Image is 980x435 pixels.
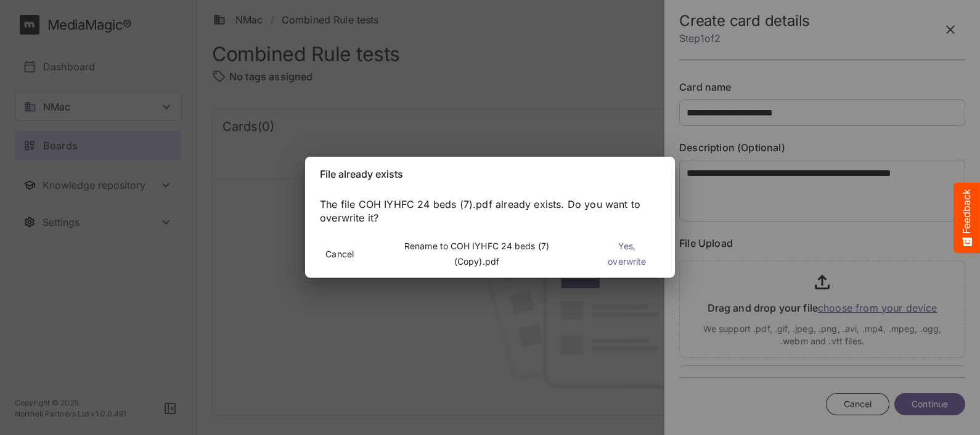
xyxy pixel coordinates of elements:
button: Feedback [953,183,980,253]
span: Yes, overwrite [602,239,653,270]
span: Cancel [327,247,352,262]
button: Cancel [310,243,369,266]
h6: File already exists [320,167,660,183]
button: Rename to COH IYHFC 24 beds (7) (Copy).pdf [374,236,579,273]
button: Yes, overwrite [584,236,671,273]
span: Rename to COH IYHFC 24 beds (7) (Copy).pdf [391,239,561,270]
div: The file COH IYHFC 24 beds (7).pdf already exists. Do you want to overwrite it? [305,197,675,226]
